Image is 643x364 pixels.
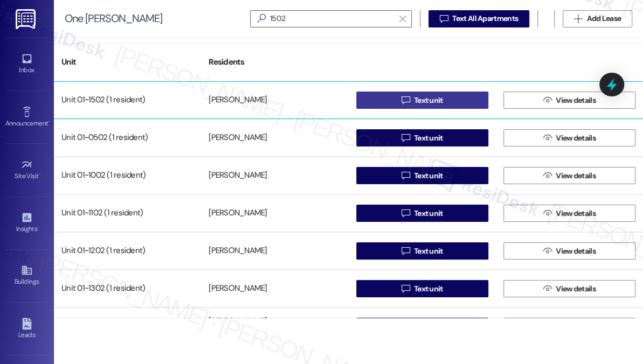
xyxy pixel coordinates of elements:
i:  [543,96,551,104]
span: View details [556,132,596,144]
div: Unit 01~0502 (1 resident) [54,127,201,149]
span: Text unit [414,95,443,106]
button: View details [503,129,635,146]
div: Residents [201,49,348,75]
div: Unit [54,49,201,75]
button: Text unit [356,280,488,297]
span: View details [556,95,596,106]
button: Add Lease [563,10,632,27]
button: Clear text [394,11,411,27]
span: • [39,171,40,178]
span: Text unit [414,170,443,181]
button: View details [503,205,635,222]
div: [PERSON_NAME] [209,316,267,327]
span: View details [556,246,596,257]
a: Insights • [5,208,49,237]
i:  [402,134,410,142]
i:  [402,247,410,255]
a: Inbox [5,50,49,79]
a: Leads [5,314,49,344]
span: Text unit [414,132,443,144]
button: Text unit [356,205,488,222]
div: [PERSON_NAME] [209,283,267,295]
span: View details [556,170,596,181]
div: Unit 01~1502 (1 resident) [54,89,201,111]
button: Text unit [356,167,488,184]
span: Text All Apartments [452,13,518,24]
i:  [574,15,582,23]
div: [PERSON_NAME] [209,170,267,181]
a: Site Visit • [5,156,49,185]
div: Unit 01~1202 (1 resident) [54,240,201,262]
button: Text unit [356,92,488,109]
i:  [402,209,410,218]
div: Unit 01~1402 (2 residents) [54,316,201,337]
span: View details [556,208,596,219]
i:  [402,171,410,180]
i:  [543,247,551,255]
div: [PERSON_NAME] [209,132,267,144]
div: [PERSON_NAME] [209,208,267,219]
button: View details [503,242,635,260]
div: Unit 01~1002 (1 resident) [54,165,201,186]
span: View details [556,283,596,295]
i:  [543,134,551,142]
button: View details [503,280,635,297]
i:  [253,13,270,24]
span: Text unit [414,208,443,219]
button: View details [503,92,635,109]
span: Add Lease [586,13,621,24]
button: View details [503,167,635,184]
span: • [37,223,39,231]
i:  [440,15,448,23]
input: Search by resident name or unit number [270,11,394,26]
div: Unit 01~1102 (1 resident) [54,202,201,224]
a: Buildings [5,261,49,290]
span: Text unit [414,246,443,257]
i:  [543,284,551,293]
i:  [402,284,410,293]
div: [PERSON_NAME] [209,246,267,257]
div: [PERSON_NAME] [209,95,267,106]
span: Text unit [414,283,443,295]
button: Text unit [356,242,488,260]
i:  [543,171,551,180]
i:  [402,96,410,104]
i:  [399,15,405,23]
div: One [PERSON_NAME] [65,13,162,24]
img: ResiDesk Logo [16,9,38,29]
div: Unit 01~1302 (1 resident) [54,278,201,299]
button: Text All Apartments [428,10,529,27]
span: • [48,118,50,125]
button: Text unit [356,129,488,146]
i:  [543,209,551,218]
